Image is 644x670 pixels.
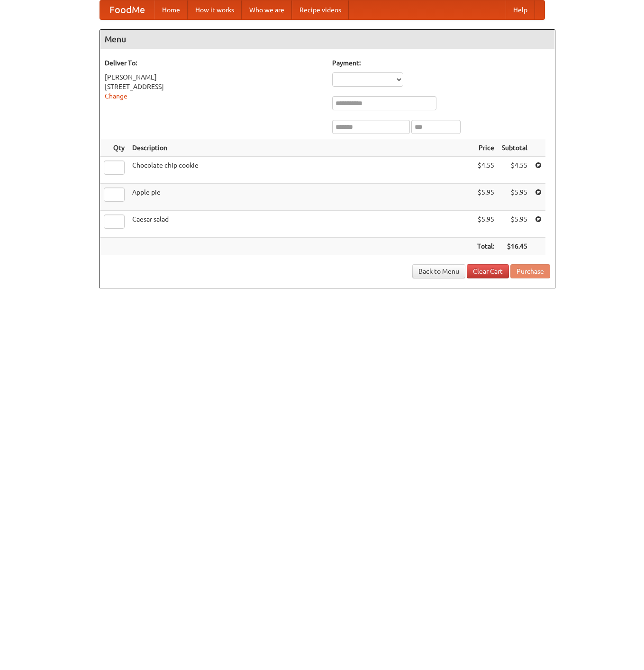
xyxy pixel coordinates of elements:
[128,139,473,157] th: Description
[467,264,509,278] a: Clear Cart
[498,139,531,157] th: Subtotal
[473,211,498,238] td: $5.95
[105,72,323,82] div: [PERSON_NAME]
[498,157,531,184] td: $4.55
[498,211,531,238] td: $5.95
[412,264,465,278] a: Back to Menu
[100,139,128,157] th: Qty
[292,0,349,19] a: Recipe videos
[473,238,498,255] th: Total:
[128,157,473,184] td: Chocolate chip cookie
[154,0,188,19] a: Home
[105,58,323,68] h5: Deliver To:
[128,184,473,211] td: Apple pie
[105,82,323,91] div: [STREET_ADDRESS]
[128,211,473,238] td: Caesar salad
[105,92,127,100] a: Change
[100,0,154,19] a: FoodMe
[473,184,498,211] td: $5.95
[498,184,531,211] td: $5.95
[473,157,498,184] td: $4.55
[506,0,535,19] a: Help
[473,139,498,157] th: Price
[332,58,550,68] h5: Payment:
[498,238,531,255] th: $16.45
[188,0,242,19] a: How it works
[100,30,555,49] h4: Menu
[510,264,550,278] button: Purchase
[242,0,292,19] a: Who we are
